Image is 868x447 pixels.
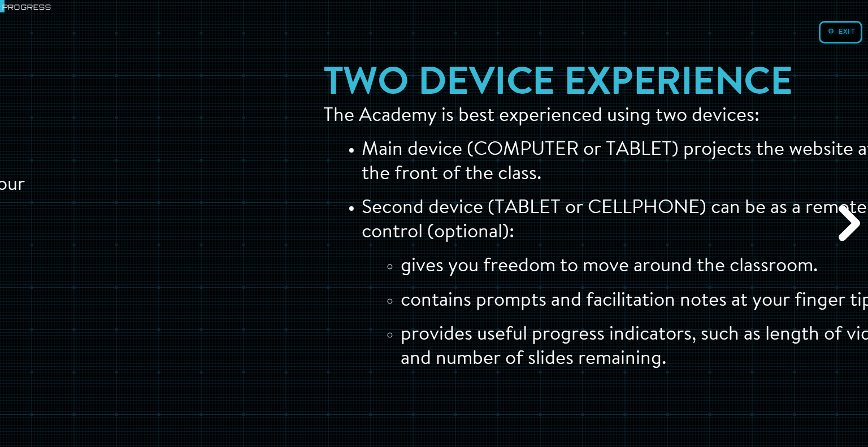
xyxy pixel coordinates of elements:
button: Exit [819,21,862,44]
span: Exit [839,28,856,36]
